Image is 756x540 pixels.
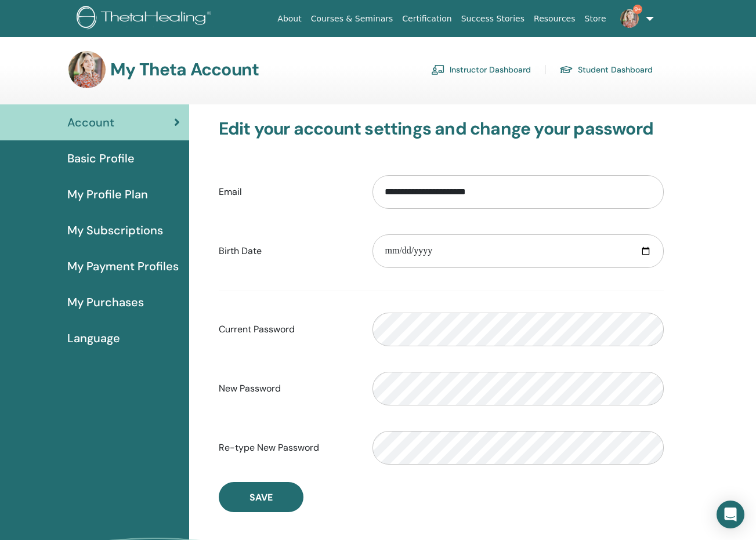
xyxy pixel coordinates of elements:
span: My Payment Profiles [67,258,179,275]
span: Save [249,491,273,503]
a: Certification [397,8,456,30]
label: Email [210,181,364,203]
a: Instructor Dashboard [431,60,531,79]
img: default.jpg [620,9,639,28]
span: Basic Profile [67,150,135,167]
button: Save [219,482,303,512]
h3: Edit your account settings and change your password [219,118,664,139]
span: My Subscriptions [67,222,163,239]
label: Re-type New Password [210,437,364,459]
img: graduation-cap.svg [559,65,573,75]
label: New Password [210,378,364,400]
span: My Profile Plan [67,186,148,203]
a: Courses & Seminars [306,8,398,30]
a: Success Stories [457,8,529,30]
a: Store [580,8,611,30]
img: chalkboard-teacher.svg [431,64,445,75]
img: logo.png [77,6,215,32]
span: 9+ [633,5,642,14]
h3: My Theta Account [110,59,259,80]
a: About [273,8,306,30]
span: Language [67,329,120,347]
span: Account [67,114,114,131]
label: Birth Date [210,240,364,262]
img: default.jpg [68,51,106,88]
div: Open Intercom Messenger [717,501,744,528]
span: My Purchases [67,293,144,311]
label: Current Password [210,318,364,340]
a: Student Dashboard [559,60,653,79]
a: Resources [529,8,580,30]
